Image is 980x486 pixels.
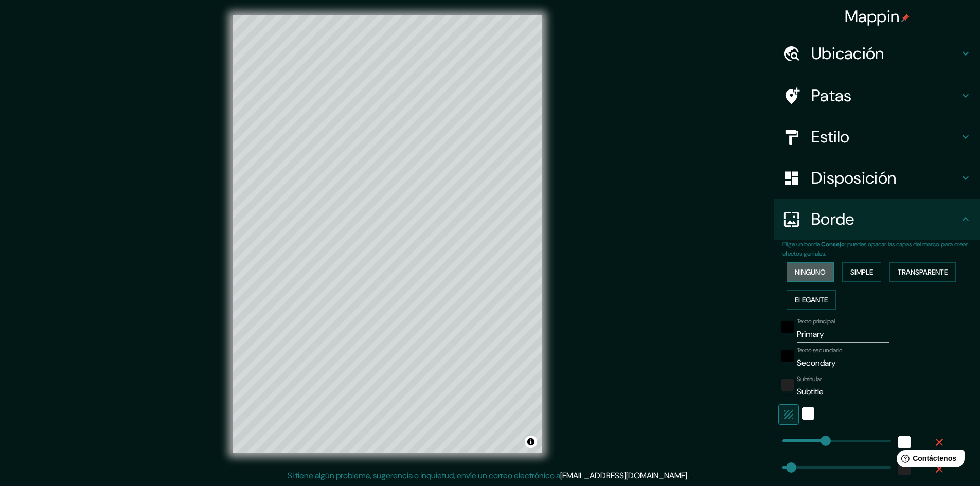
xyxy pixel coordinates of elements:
font: Elige un borde. [782,240,821,248]
font: Estilo [811,126,850,148]
font: Mappin [845,6,900,27]
font: Transparente [898,267,948,277]
font: : puedes opacar las capas del marco para crear efectos geniales. [782,240,968,258]
font: . [689,470,690,481]
font: Subtitular [797,375,822,383]
font: Texto principal [797,317,835,326]
div: Borde [774,199,980,240]
button: Simple [842,262,881,282]
font: Ubicación [811,43,884,64]
font: Borde [811,208,854,230]
button: Ninguno [787,262,834,282]
font: . [687,470,689,481]
font: Simple [850,267,873,277]
div: Patas [774,75,980,116]
div: Ubicación [774,33,980,74]
button: negro [781,350,794,362]
font: Texto secundario [797,346,843,354]
button: blanco [898,436,911,448]
button: negro [781,321,794,333]
button: Activar o desactivar atribución [525,436,537,448]
button: blanco [802,407,814,420]
a: [EMAIL_ADDRESS][DOMAIN_NAME] [560,470,687,481]
img: pin-icon.png [901,14,910,22]
font: Ninguno [795,267,826,277]
font: Disposición [811,167,896,189]
button: Transparente [889,262,956,282]
iframe: Lanzador de widgets de ayuda [888,446,969,475]
div: Disposición [774,157,980,199]
font: Si tiene algún problema, sugerencia o inquietud, envíe un correo electrónico a [288,470,560,481]
button: color-222222 [781,379,794,391]
font: Consejo [821,240,845,248]
div: Estilo [774,116,980,157]
font: . [690,470,692,481]
font: Patas [811,85,852,106]
button: Elegante [787,290,836,310]
font: Elegante [795,295,828,304]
